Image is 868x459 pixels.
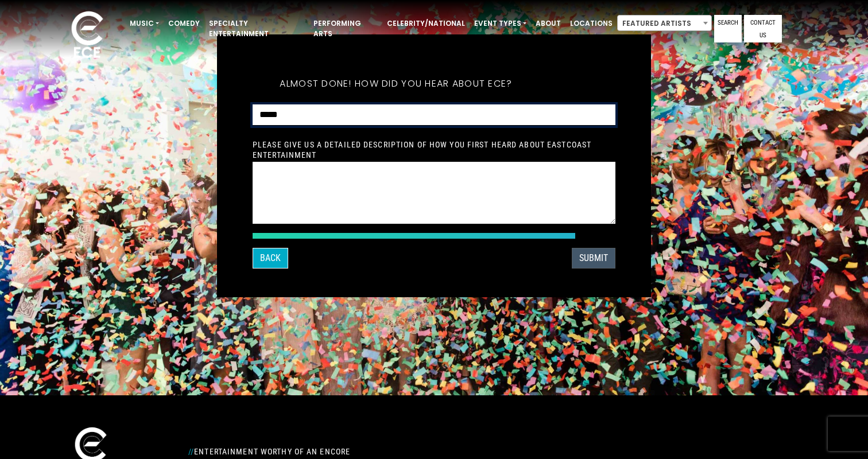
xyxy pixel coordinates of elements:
[382,14,470,33] a: Celebrity/National
[59,8,116,64] img: ece_new_logo_whitev2-1.png
[253,104,615,126] select: How did you hear about ECE
[125,14,164,33] a: Music
[531,14,565,33] a: About
[253,139,615,160] label: Please give us a detailed description of how you first heard about EastCoast Entertainment
[565,14,617,33] a: Locations
[253,63,540,104] h5: Almost done! How did you hear about ECE?
[164,14,204,33] a: Comedy
[714,15,742,42] a: Search
[204,14,309,44] a: Specialty Entertainment
[572,248,615,269] button: SUBMIT
[188,447,194,456] span: //
[618,15,711,32] span: Featured Artists
[309,14,382,44] a: Performing Arts
[470,14,531,33] a: Event Types
[253,248,288,269] button: Back
[744,15,782,42] a: Contact Us
[617,15,712,31] span: Featured Artists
